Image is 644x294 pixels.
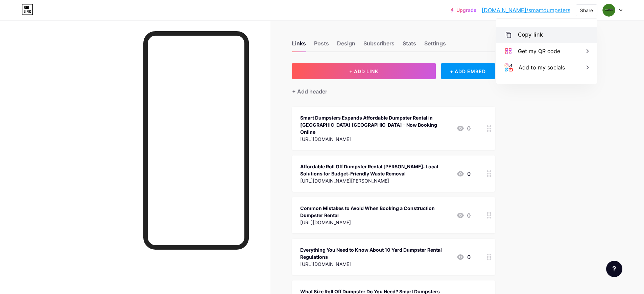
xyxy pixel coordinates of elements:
div: 0 [456,211,471,219]
div: Everything You Need to Know About 10 Yard Dumpster Rental Regulations [300,246,451,260]
button: + ADD LINK [292,63,436,79]
div: Add to my socials [519,63,565,71]
div: 0 [456,253,471,261]
a: Upgrade [451,7,476,13]
img: smartdumpsters [602,4,615,17]
div: + ADD EMBED [441,63,495,79]
div: Smart Dumpsters Expands Affordable Dumpster Rental in [GEOGRAPHIC_DATA] [GEOGRAPHIC_DATA] – Now B... [300,114,451,135]
div: [URL][DOMAIN_NAME] [300,260,451,268]
a: [DOMAIN_NAME]/smartdumpsters [482,6,570,14]
div: Links [292,39,306,51]
div: Get my QR code [518,47,560,55]
div: [URL][DOMAIN_NAME] [300,219,451,226]
div: Affordable Roll Off Dumpster Rental [PERSON_NAME]: Local Solutions for Budget-Friendly Waste Removal [300,163,451,177]
div: [URL][DOMAIN_NAME][PERSON_NAME] [300,177,451,184]
div: [URL][DOMAIN_NAME] [300,135,451,143]
div: Subscribers [363,39,395,51]
div: Stats [403,39,416,51]
div: Posts [314,39,329,51]
div: + Add header [292,87,327,96]
div: Design [337,39,355,51]
div: Settings [424,39,446,51]
div: Copy link [518,31,543,39]
div: 0 [456,124,471,132]
span: + ADD LINK [349,68,378,74]
div: Common Mistakes to Avoid When Booking a Construction Dumpster Rental [300,205,451,219]
div: Share [580,7,593,14]
div: 0 [456,170,471,178]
